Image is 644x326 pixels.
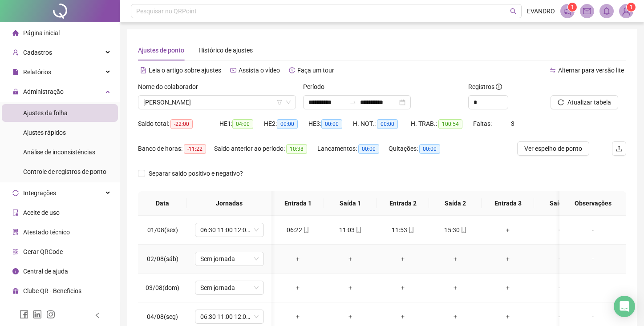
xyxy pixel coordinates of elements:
[567,254,619,264] div: -
[147,313,178,320] span: 04/08(seg)
[271,191,324,216] th: Entrada 1
[389,144,451,154] div: Quitações:
[297,67,334,74] span: Faça um tour
[289,67,295,73] span: history
[23,248,63,255] span: Gerar QRCode
[23,209,60,216] span: Aceite de uso
[534,191,587,216] th: Saída 3
[308,119,353,129] div: HE 3:
[438,119,462,129] span: 100:54
[12,49,19,56] span: user-add
[200,281,259,294] span: Sem jornada
[230,67,236,73] span: youtube
[331,225,369,235] div: 11:03
[147,255,178,262] span: 02/08(sáb)
[355,227,362,233] span: mobile
[489,312,527,322] div: +
[138,191,187,216] th: Data
[23,189,56,197] span: Integrações
[627,3,636,12] sup: Atualize o seu contato no menu Meus Dados
[567,198,619,208] span: Observações
[184,144,206,154] span: -11:22
[377,191,429,216] th: Entrada 2
[541,254,579,264] div: +
[460,227,467,233] span: mobile
[23,168,106,175] span: Controle de registros de ponto
[239,67,280,74] span: Assista o vídeo
[302,227,309,233] span: mobile
[567,225,619,235] div: -
[324,191,377,216] th: Saída 1
[436,283,474,293] div: +
[436,254,474,264] div: +
[23,229,70,236] span: Atestado técnico
[384,283,422,293] div: +
[510,8,517,15] span: search
[279,283,317,293] div: +
[12,190,19,196] span: sync
[429,191,482,216] th: Saída 2
[331,254,369,264] div: +
[279,312,317,322] div: +
[321,119,342,129] span: 00:00
[23,29,60,36] span: Página inicial
[489,225,527,235] div: +
[550,67,556,73] span: swap
[279,225,317,235] div: 06:22
[551,95,618,109] button: Atualizar tabela
[23,149,95,156] span: Análise de inconsistências
[23,287,81,294] span: Clube QR - Beneficios
[614,296,635,317] div: Open Intercom Messenger
[33,310,42,319] span: linkedin
[436,312,474,322] div: +
[541,225,579,235] div: +
[170,119,193,129] span: -22:00
[331,312,369,322] div: +
[489,283,527,293] div: +
[468,82,502,92] span: Registros
[277,119,298,129] span: 00:00
[12,249,19,255] span: qrcode
[358,144,379,154] span: 00:00
[303,82,330,92] label: Período
[138,47,184,54] span: Ajustes de ponto
[279,254,317,264] div: +
[286,144,307,154] span: 10:38
[436,225,474,235] div: 15:30
[317,144,389,154] div: Lançamentos:
[12,209,19,216] span: audit
[138,144,214,154] div: Banco de horas:
[567,97,611,107] span: Atualizar tabela
[558,67,624,74] span: Alternar para versão lite
[23,88,64,95] span: Administração
[264,119,308,129] div: HE 2:
[12,229,19,235] span: solution
[146,284,179,291] span: 03/08(dom)
[384,225,422,235] div: 11:53
[200,310,259,323] span: 06:30 11:00 12:00 16:30
[138,119,219,129] div: Saldo total:
[524,144,582,153] span: Ver espelho de ponto
[145,169,247,178] span: Separar saldo positivo e negativo?
[147,226,178,233] span: 01/08(sex)
[286,100,291,105] span: down
[23,49,52,56] span: Cadastros
[511,120,514,127] span: 3
[12,288,19,294] span: gift
[630,4,633,10] span: 1
[541,283,579,293] div: +
[558,99,564,105] span: reload
[384,254,422,264] div: +
[20,310,28,319] span: facebook
[12,30,19,36] span: home
[489,254,527,264] div: +
[407,227,414,233] span: mobile
[482,191,534,216] th: Entrada 3
[23,129,66,136] span: Ajustes rápidos
[143,96,291,109] span: VANTUIR MOREIRA DA SILVA
[559,191,626,216] th: Observações
[616,145,623,152] span: upload
[473,120,493,127] span: Faltas:
[411,119,473,129] div: H. TRAB.:
[568,3,577,12] sup: 1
